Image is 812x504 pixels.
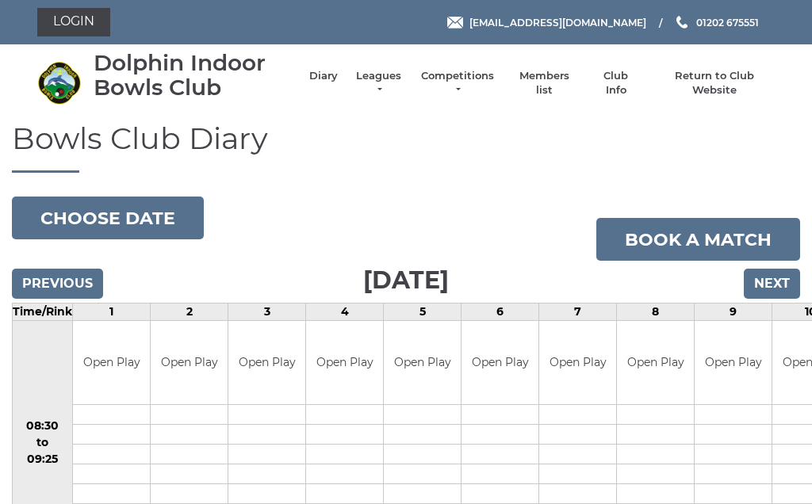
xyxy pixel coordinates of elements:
[674,15,759,30] a: Phone us 01202 675551
[12,197,204,239] button: Choose date
[384,304,462,321] td: 5
[228,304,306,321] td: 3
[94,51,293,100] div: Dolphin Indoor Bowls Club
[37,8,110,36] a: Login
[354,69,404,97] a: Leagues
[37,61,81,105] img: Dolphin Indoor Bowls Club
[617,304,695,321] td: 8
[447,15,646,30] a: Email [EMAIL_ADDRESS][DOMAIN_NAME]
[13,304,73,321] td: Time/Rink
[73,304,151,321] td: 1
[695,304,772,321] td: 9
[309,69,338,83] a: Diary
[12,269,103,299] input: Previous
[151,304,228,321] td: 2
[462,304,539,321] td: 6
[676,16,688,29] img: Phone us
[151,321,228,404] td: Open Play
[384,321,461,404] td: Open Play
[696,16,759,28] span: 01202 675551
[593,69,639,97] a: Club Info
[12,122,800,174] h1: Bowls Club Diary
[306,304,384,321] td: 4
[73,321,150,404] td: Open Play
[596,218,800,261] a: Book a match
[469,16,646,28] span: [EMAIL_ADDRESS][DOMAIN_NAME]
[228,321,305,404] td: Open Play
[306,321,383,404] td: Open Play
[695,321,772,404] td: Open Play
[617,321,694,404] td: Open Play
[539,321,616,404] td: Open Play
[539,304,617,321] td: 7
[419,69,496,97] a: Competitions
[462,321,538,404] td: Open Play
[511,69,576,97] a: Members list
[744,269,800,299] input: Next
[655,69,775,97] a: Return to Club Website
[447,17,463,29] img: Email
